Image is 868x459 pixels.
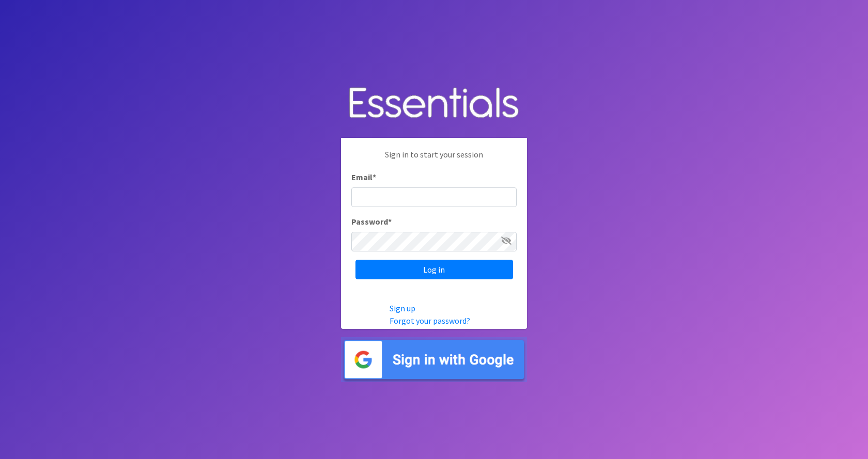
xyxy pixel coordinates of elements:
img: Human Essentials [341,77,527,130]
label: Email [351,171,376,183]
p: Sign in to start your session [351,148,517,171]
a: Forgot your password? [390,315,470,326]
abbr: required [373,172,376,182]
input: Log in [355,260,513,279]
img: Sign in with Google [341,337,527,382]
a: Sign up [390,303,415,313]
label: Password [351,215,392,228]
abbr: required [388,216,392,227]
